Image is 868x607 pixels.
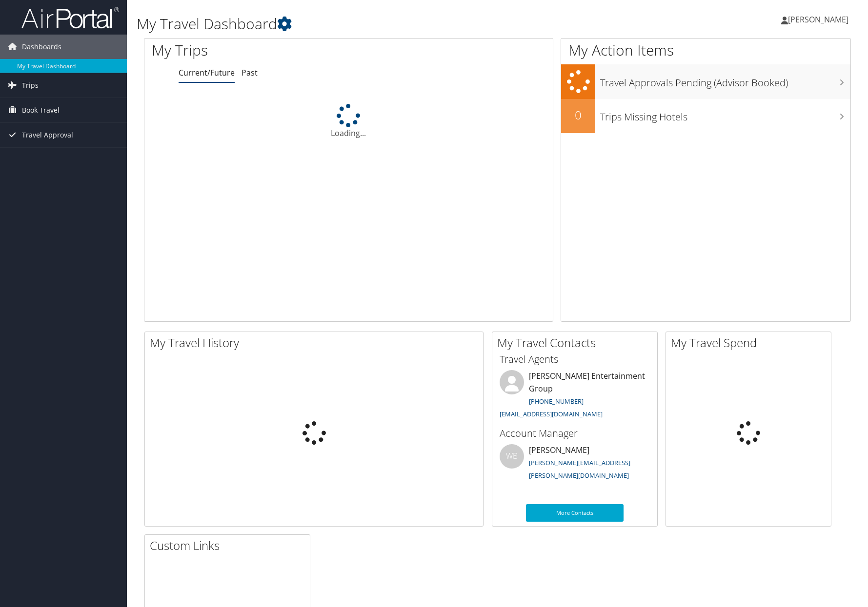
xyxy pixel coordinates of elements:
h2: 0 [561,107,595,123]
a: More Contacts [526,504,624,522]
div: WB [500,444,524,469]
a: [PERSON_NAME][EMAIL_ADDRESS][PERSON_NAME][DOMAIN_NAME] [529,458,630,480]
h2: Custom Links [150,537,310,554]
a: 0Trips Missing Hotels [561,99,850,133]
img: airportal-logo.png [21,6,119,29]
div: Loading... [144,104,553,139]
a: [PERSON_NAME] [781,5,858,34]
a: Travel Approvals Pending (Advisor Booked) [561,64,850,99]
h1: My Travel Dashboard [137,14,618,34]
li: [PERSON_NAME] [495,444,655,484]
h3: Account Manager [500,427,650,440]
a: Past [242,67,258,78]
li: [PERSON_NAME] Entertainment Group [495,370,655,422]
a: Current/Future [179,67,235,78]
h3: Travel Approvals Pending (Advisor Booked) [600,71,850,90]
h3: Travel Agents [500,352,650,366]
a: [EMAIL_ADDRESS][DOMAIN_NAME] [500,410,603,418]
h3: Trips Missing Hotels [600,105,850,124]
h2: My Travel Contacts [497,334,657,351]
span: Travel Approval [22,123,73,147]
span: Trips [22,73,39,98]
h1: My Trips [152,40,375,60]
h1: My Action Items [561,40,850,60]
h2: My Travel Spend [671,334,831,351]
a: [PHONE_NUMBER] [529,397,584,406]
h2: My Travel History [150,334,483,351]
span: [PERSON_NAME] [788,14,848,25]
span: Dashboards [22,35,61,59]
span: Book Travel [22,98,60,122]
